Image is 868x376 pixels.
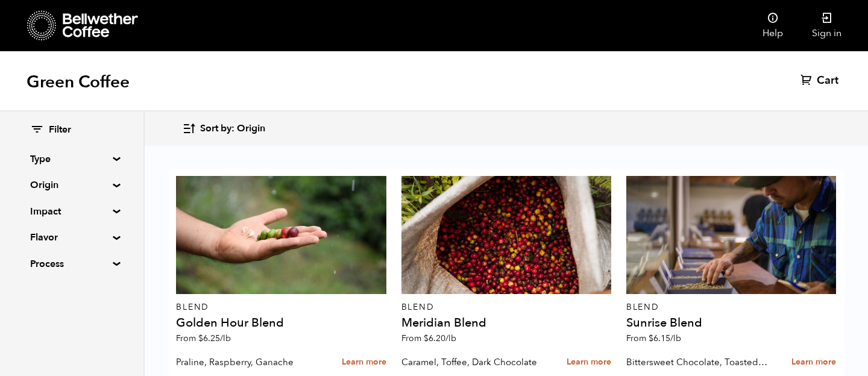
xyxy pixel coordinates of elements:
[567,349,611,375] a: Learn more
[670,333,681,344] span: /lb
[626,317,836,329] h4: Sunrise Blend
[626,303,836,312] p: Blend
[401,333,456,344] span: From
[176,317,386,329] h4: Golden Hour Blend
[30,178,113,192] summary: Origin
[401,353,544,371] p: Caramel, Toffee, Dark Chocolate
[424,333,429,344] span: $
[424,333,456,344] bdi: 6.20
[176,303,386,312] p: Blend
[49,124,71,137] span: Filter
[800,74,841,88] a: Cart
[626,333,681,344] span: From
[30,204,113,219] summary: Impact
[200,122,265,136] span: Sort by: Origin
[626,353,769,371] p: Bittersweet Chocolate, Toasted Marshmallow, Candied Orange, Praline
[445,333,456,344] span: /lb
[27,71,130,93] h1: Green Coffee
[649,333,681,344] bdi: 6.15
[649,333,653,344] span: $
[30,152,113,166] summary: Type
[791,349,836,375] a: Learn more
[817,74,838,88] span: Cart
[182,114,265,143] button: Sort by: Origin
[30,230,113,245] summary: Flavor
[220,333,231,344] span: /lb
[30,257,113,271] summary: Process
[198,333,231,344] bdi: 6.25
[176,353,319,371] p: Praline, Raspberry, Ganache
[401,317,611,329] h4: Meridian Blend
[401,303,611,312] p: Blend
[342,349,386,375] a: Learn more
[198,333,203,344] span: $
[176,333,231,344] span: From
